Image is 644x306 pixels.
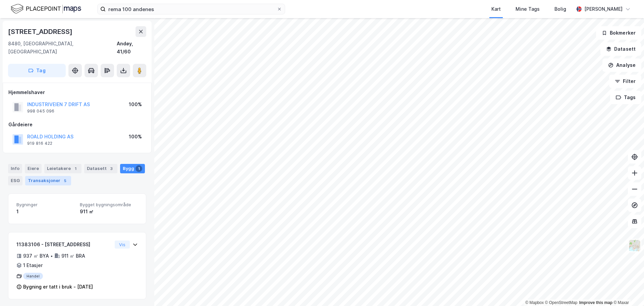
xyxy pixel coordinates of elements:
div: Hjemmelshaver [8,88,146,96]
div: 919 816 422 [27,141,52,146]
div: Bolig [554,5,566,13]
div: 8480, [GEOGRAPHIC_DATA], [GEOGRAPHIC_DATA] [8,40,117,56]
div: Bygning er tatt i bruk - [DATE] [23,283,93,291]
button: Analyse [602,58,641,72]
div: 911 ㎡ BRA [61,252,85,260]
iframe: Chat Widget [610,274,644,306]
div: Gårdeiere [8,121,146,129]
button: Datasett [600,42,641,56]
div: 1 [72,165,79,172]
button: Tag [8,64,66,77]
a: OpenStreetMap [545,300,578,305]
div: Kart [491,5,501,13]
img: Z [628,239,641,252]
div: 911 ㎡ [80,208,138,216]
div: [STREET_ADDRESS] [8,26,74,37]
div: Eiere [25,164,42,173]
button: Bokmerker [596,26,641,40]
div: Transaksjoner [25,176,71,185]
button: Tags [610,91,641,104]
div: ESG [8,176,22,185]
div: 3 [108,165,115,172]
input: Søk på adresse, matrikkel, gårdeiere, leietakere eller personer [106,4,277,14]
button: Filter [609,75,641,88]
div: 11383106 - [STREET_ADDRESS] [16,241,112,249]
div: Chatt-widget [610,274,644,306]
img: logo.f888ab2527a4732fd821a326f86c7f29.svg [11,3,81,15]
div: Leietakere [44,164,82,173]
div: [PERSON_NAME] [584,5,623,13]
div: 1 Etasjer [23,261,43,269]
div: 998 045 096 [27,108,54,114]
a: Improve this map [579,300,612,305]
div: 1 [16,208,74,216]
div: 100% [129,133,142,141]
div: 5 [62,177,68,184]
div: • [50,253,53,259]
a: Mapbox [525,300,544,305]
span: Bygget bygningsområde [80,202,138,208]
div: Andøy, 41/60 [117,40,146,56]
div: 1 [136,165,142,172]
div: Bygg [120,164,145,173]
button: Vis [115,241,130,249]
div: Info [8,164,22,173]
div: Mine Tags [516,5,540,13]
div: 100% [129,100,142,108]
div: 937 ㎡ BYA [23,252,49,260]
span: Bygninger [16,202,74,208]
div: Datasett [84,164,117,173]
